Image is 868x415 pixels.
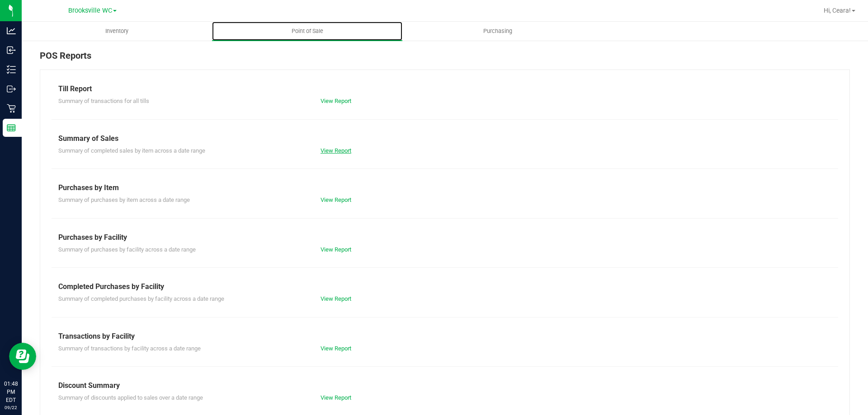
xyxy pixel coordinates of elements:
inline-svg: Outbound [7,84,16,93]
a: View Report [321,98,351,104]
inline-svg: Inbound [7,46,16,55]
div: Completed Purchases by Facility [58,281,831,292]
div: Summary of Sales [58,133,831,144]
a: View Report [321,295,351,302]
a: View Report [321,147,351,154]
div: Transactions by Facility [58,331,831,342]
iframe: Resource center [9,343,36,370]
inline-svg: Reports [7,123,16,132]
a: Inventory [22,22,212,41]
span: Brooksville WC [68,7,112,14]
a: View Report [321,246,351,253]
div: Purchases by Item [58,182,831,193]
span: Summary of discounts applied to sales over a date range [58,394,203,401]
div: Purchases by Facility [58,232,831,243]
span: Summary of completed purchases by facility across a date range [58,295,224,302]
span: Purchasing [471,27,524,35]
inline-svg: Retail [7,104,16,113]
span: Summary of purchases by facility across a date range [58,246,196,253]
div: Till Report [58,84,831,94]
span: Inventory [93,27,141,35]
span: Point of Sale [279,27,335,35]
inline-svg: Inventory [7,65,16,74]
span: Hi, Ceara! [824,7,851,14]
span: Summary of completed sales by item across a date range [58,147,205,154]
p: 01:48 PM EDT [4,380,18,404]
div: POS Reports [40,49,850,70]
a: View Report [321,394,351,401]
a: View Report [321,345,351,352]
span: Summary of transactions by facility across a date range [58,345,201,352]
a: Point of Sale [212,22,402,41]
a: Purchasing [402,22,593,41]
a: View Report [321,196,351,203]
div: Discount Summary [58,380,831,391]
span: Summary of transactions for all tills [58,98,149,104]
inline-svg: Analytics [7,26,16,35]
p: 09/22 [4,404,18,411]
span: Summary of purchases by item across a date range [58,196,190,203]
